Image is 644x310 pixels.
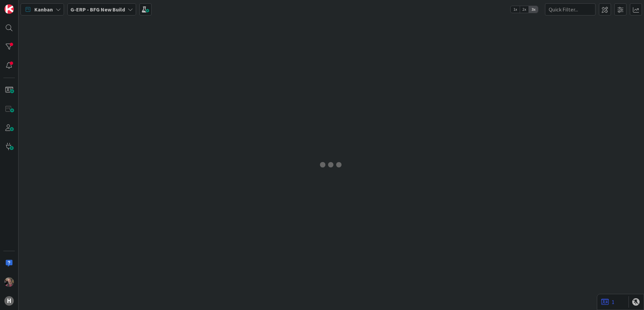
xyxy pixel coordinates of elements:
input: Quick Filter... [545,3,595,15]
span: Kanban [34,5,53,13]
img: Visit kanbanzone.com [4,4,14,14]
span: 2x [520,6,529,13]
span: 3x [529,6,538,13]
img: BF [4,277,14,287]
div: H [4,296,14,306]
span: 1x [511,6,520,13]
b: G-ERP - BFG New Build [70,6,125,13]
a: 1 [601,298,614,306]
